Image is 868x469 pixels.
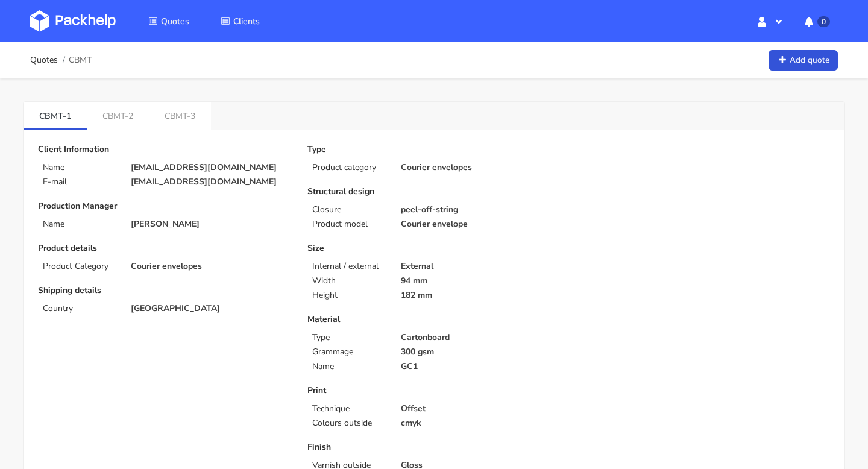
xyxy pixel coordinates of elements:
[401,404,561,414] p: Offset
[795,10,838,32] button: 0
[134,10,204,32] a: Quotes
[401,163,561,172] p: Courier envelopes
[131,177,291,187] p: [EMAIL_ADDRESS][DOMAIN_NAME]
[38,286,291,295] p: Shipping details
[307,315,560,324] p: Material
[401,219,561,229] p: Courier envelope
[30,55,58,65] a: Quotes
[24,102,87,128] a: CBMT-1
[401,262,561,271] p: External
[233,16,260,27] span: Clients
[38,244,291,253] p: Product details
[401,205,561,215] p: peel-off-string
[43,304,116,313] p: Country
[401,291,561,300] p: 182 mm
[401,418,561,428] p: cmyk
[312,163,386,172] p: Product category
[69,55,92,65] span: CBMT
[131,304,291,313] p: [GEOGRAPHIC_DATA]
[43,262,116,271] p: Product Category
[131,163,291,172] p: [EMAIL_ADDRESS][DOMAIN_NAME]
[307,187,560,197] p: Structural design
[30,10,116,32] img: Dashboard
[307,442,560,452] p: Finish
[312,418,386,428] p: Colours outside
[312,347,386,357] p: Grammage
[149,102,211,128] a: CBMT-3
[312,291,386,300] p: Height
[43,177,116,187] p: E-mail
[401,333,561,342] p: Cartonboard
[312,205,386,215] p: Closure
[817,16,830,27] span: 0
[312,276,386,286] p: Width
[307,386,560,395] p: Print
[38,145,291,154] p: Client Information
[43,163,116,172] p: Name
[30,48,92,72] nav: breadcrumb
[43,219,116,229] p: Name
[161,16,189,27] span: Quotes
[312,362,386,371] p: Name
[87,102,149,128] a: CBMT-2
[307,244,560,253] p: Size
[401,276,561,286] p: 94 mm
[312,262,386,271] p: Internal / external
[131,219,291,229] p: [PERSON_NAME]
[312,333,386,342] p: Type
[307,145,560,154] p: Type
[312,404,386,414] p: Technique
[769,50,838,71] a: Add quote
[401,347,561,357] p: 300 gsm
[206,10,274,32] a: Clients
[38,201,291,211] p: Production Manager
[401,362,561,371] p: GC1
[312,219,386,229] p: Product model
[131,262,291,271] p: Courier envelopes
